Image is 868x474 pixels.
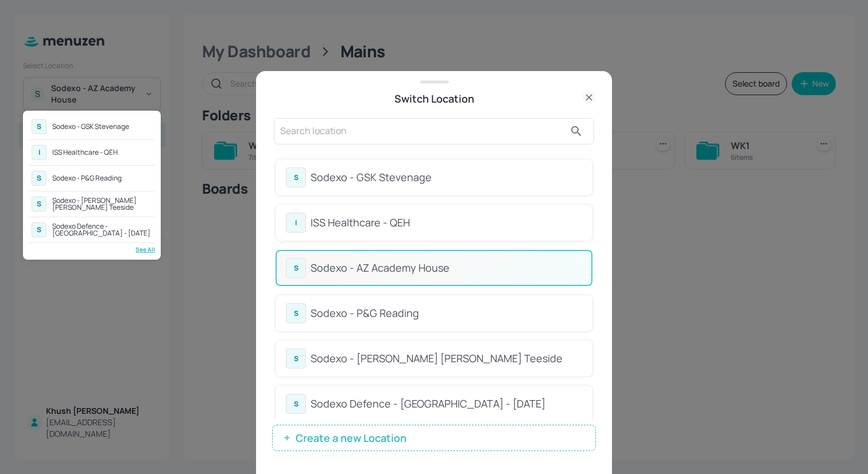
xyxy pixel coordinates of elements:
div: S [32,197,46,211]
div: S [32,171,46,186]
div: Sodexo - GSK Stevenage [52,123,129,130]
div: S [32,222,46,237]
div: Sodexo - P&G Reading [52,175,122,182]
div: See All [29,245,155,254]
div: S [32,119,46,134]
div: I [32,145,46,160]
div: Sodexo Defence - [GEOGRAPHIC_DATA] - [DATE] [52,223,152,237]
div: ISS Healthcare - QEH [52,149,118,156]
div: Sodexo - [PERSON_NAME] [PERSON_NAME] Teeside [52,197,152,211]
